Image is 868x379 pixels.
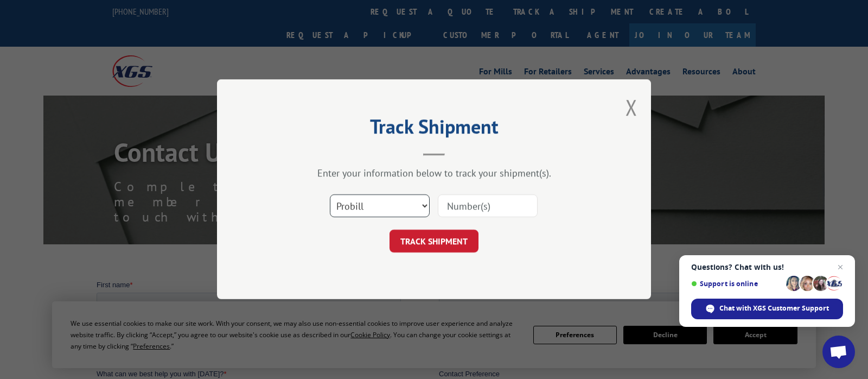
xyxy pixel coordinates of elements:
[342,90,403,98] span: Contact Preference
[834,261,847,274] span: Close chat
[691,280,782,288] span: Support is online
[390,230,478,253] button: TRACK SHIPMENT
[438,195,538,218] input: Number(s)
[355,122,411,130] span: Contact by Phone
[271,119,597,140] h2: Track Shipment
[342,1,375,9] span: Last name
[822,336,855,368] div: Open chat
[626,93,637,122] button: Close modal
[345,122,352,129] input: Contact by Phone
[719,304,829,313] span: Chat with XGS Customer Support
[271,167,597,180] div: Enter your information below to track your shipment(s).
[691,299,843,319] div: Chat with XGS Customer Support
[345,107,352,114] input: Contact by Email
[691,263,843,271] span: Questions? Chat with us!
[355,108,408,116] span: Contact by Email
[342,46,388,54] span: Phone number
